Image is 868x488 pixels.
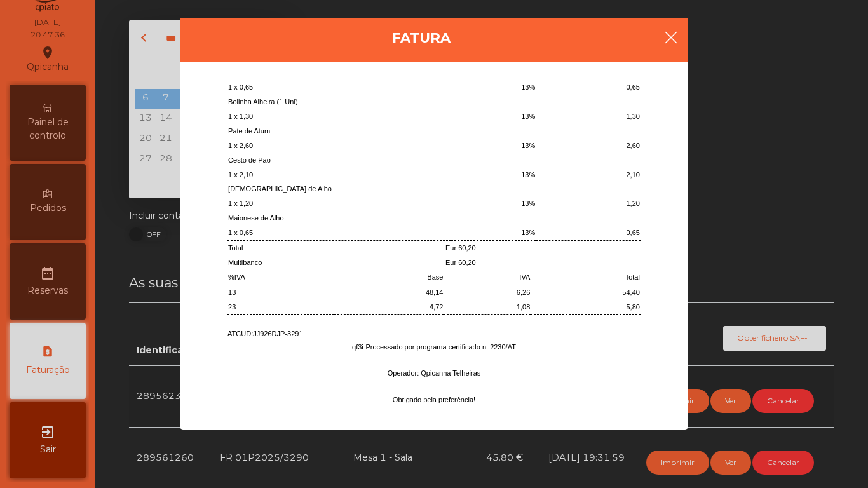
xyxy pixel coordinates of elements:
td: 1,30 [536,109,641,124]
td: 1 x 2,10 [227,168,451,182]
td: 6,26 [444,285,531,299]
td: Bolinha Alheira (1 Uni) [227,95,641,109]
td: 23 [227,300,334,315]
td: 1 x 0,65 [227,80,451,95]
td: 13% [451,168,536,182]
td: 13 [227,285,334,299]
td: 1 x 1,20 [227,196,451,211]
td: 1 x 0,65 [227,226,451,240]
td: [DEMOGRAPHIC_DATA] de Alho [227,182,641,196]
div: ATCUD:JJ926DJP-3291 [227,327,641,341]
td: 1 x 1,30 [227,109,451,124]
td: 13% [451,196,536,211]
td: 1,20 [536,196,641,211]
td: 0,65 [536,226,641,240]
td: 54,40 [531,285,641,299]
td: 2,10 [536,168,641,182]
td: Eur 60,20 [445,241,641,255]
td: 1 x 2,60 [227,139,451,153]
td: Multibanco [227,255,445,270]
td: 13% [451,139,536,153]
td: 13% [451,109,536,124]
td: %IVA [227,270,334,285]
td: Pate de Atum [227,124,641,139]
div: qf3i-Processado por programa certificado n. 2230/AT [227,341,641,354]
td: 5,80 [531,300,641,315]
td: Eur 60,20 [445,255,641,270]
td: 48,14 [334,285,444,299]
td: 2,60 [536,139,641,153]
td: Maionese de Alho [227,211,641,226]
td: 0,65 [536,80,641,95]
td: Base [334,270,444,285]
td: 13% [451,226,536,240]
td: Total [227,241,445,255]
td: 4,72 [334,300,444,315]
td: 1,08 [444,300,531,315]
td: IVA [444,270,531,285]
td: 13% [451,80,536,95]
h4: Fatura [392,29,451,48]
td: Total [531,270,641,285]
div: Operador: Qpicanha Telheiras Obrigado pela preferência! [227,367,641,407]
td: Cesto de Pao [227,153,641,168]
